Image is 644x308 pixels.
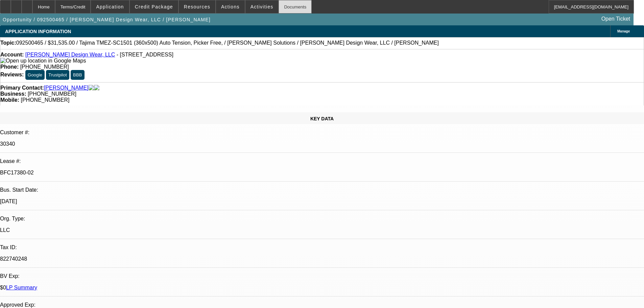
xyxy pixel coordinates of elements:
[20,64,69,70] span: [PHONE_NUMBER]
[28,91,76,97] span: [PHONE_NUMBER]
[0,64,19,70] strong: Phone:
[25,70,45,80] button: Google
[179,0,215,13] button: Resources
[0,85,44,91] strong: Primary Contact:
[89,85,94,91] img: facebook-icon.png
[0,72,24,77] strong: Reviews:
[599,13,633,25] a: Open Ticket
[6,285,37,290] a: LP Summary
[135,4,173,9] span: Credit Package
[221,4,240,9] span: Actions
[245,0,279,13] button: Activities
[96,4,124,9] span: Application
[130,0,178,13] button: Credit Package
[117,52,173,57] span: - [STREET_ADDRESS]
[25,52,115,57] a: [PERSON_NAME] Design Wear, LLC
[0,58,86,64] a: View Google Maps
[0,52,24,57] strong: Account:
[216,0,245,13] button: Actions
[3,17,211,22] span: Opportunity / 092500465 / [PERSON_NAME] Design Wear, LLC / [PERSON_NAME]
[310,116,334,121] span: KEY DATA
[0,91,26,97] strong: Business:
[91,0,129,13] button: Application
[94,85,99,91] img: linkedin-icon.png
[21,97,69,103] span: [PHONE_NUMBER]
[5,29,71,34] span: APPLICATION INFORMATION
[71,70,85,80] button: BBB
[184,4,210,9] span: Resources
[251,4,273,9] span: Activities
[46,70,69,80] button: Trustpilot
[0,40,16,46] strong: Topic:
[16,40,439,46] span: 092500465 / $31,535.00 / Tajima TMEZ-SC1501 (360x500) Auto Tension, Picker Free, / [PERSON_NAME] ...
[0,58,86,64] img: Open up location in Google Maps
[0,97,19,103] strong: Mobile:
[617,29,630,33] span: Manage
[44,85,89,91] a: [PERSON_NAME]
